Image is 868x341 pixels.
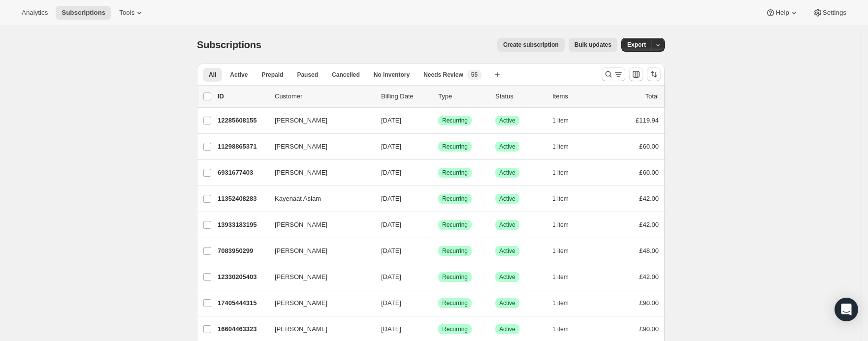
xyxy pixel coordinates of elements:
[261,71,283,79] span: Prepaid
[381,92,430,101] p: Billing Date
[218,114,659,127] div: 12285608155[PERSON_NAME][DATE]SuccessRecurringSuccessActive1 item£119.94
[442,195,468,203] span: Recurring
[552,143,569,151] span: 1 item
[374,71,410,79] span: No inventory
[552,140,579,154] button: 1 item
[269,217,367,233] button: [PERSON_NAME]
[499,143,515,151] span: Active
[442,299,468,307] span: Recurring
[218,270,659,284] div: 12330205403[PERSON_NAME][DATE]SuccessRecurringSuccessActive1 item£42.00
[218,220,267,230] p: 13933183195
[119,9,134,17] span: Tools
[442,273,468,281] span: Recurring
[629,67,643,81] button: Customize table column order and visibility
[552,92,602,101] div: Items
[275,272,327,282] span: [PERSON_NAME]
[552,117,569,124] span: 1 item
[218,194,267,204] p: 11352408283
[552,273,569,281] span: 1 item
[760,6,804,20] button: Help
[489,68,505,82] button: Create new view
[499,169,515,177] span: Active
[275,298,327,308] span: [PERSON_NAME]
[552,166,579,180] button: 1 item
[218,324,267,334] p: 16604463323
[269,113,367,128] button: [PERSON_NAME]
[636,117,659,124] span: £119.94
[552,296,579,310] button: 1 item
[552,221,569,229] span: 1 item
[552,192,579,206] button: 1 item
[497,38,565,52] button: Create subscription
[275,92,373,101] p: Customer
[275,116,327,125] span: [PERSON_NAME]
[499,273,515,281] span: Active
[218,166,659,180] div: 6931677403[PERSON_NAME][DATE]SuccessRecurringSuccessActive1 item£60.00
[269,139,367,155] button: [PERSON_NAME]
[442,143,468,151] span: Recurring
[22,9,48,17] span: Analytics
[552,114,579,127] button: 1 item
[218,272,267,282] p: 12330205403
[218,296,659,310] div: 17405444315[PERSON_NAME][DATE]SuccessRecurringSuccessActive1 item£90.00
[275,324,327,334] span: [PERSON_NAME]
[471,71,478,79] span: 55
[16,6,54,20] button: Analytics
[552,244,579,258] button: 1 item
[381,247,401,254] span: [DATE]
[602,67,625,81] button: Search and filter results
[218,244,659,258] div: 7083950299[PERSON_NAME][DATE]SuccessRecurringSuccessActive1 item£48.00
[381,325,401,333] span: [DATE]
[197,39,261,50] span: Subscriptions
[297,71,318,79] span: Paused
[269,269,367,285] button: [PERSON_NAME]
[218,218,659,232] div: 13933183195[PERSON_NAME][DATE]SuccessRecurringSuccessActive1 item£42.00
[218,92,267,101] p: ID
[552,270,579,284] button: 1 item
[218,116,267,125] p: 12285608155
[499,247,515,255] span: Active
[218,168,267,178] p: 6931677403
[209,71,216,79] span: All
[381,273,401,280] span: [DATE]
[442,117,468,124] span: Recurring
[275,142,327,152] span: [PERSON_NAME]
[218,140,659,154] div: 11298865371[PERSON_NAME][DATE]SuccessRecurringSuccessActive1 item£60.00
[499,325,515,333] span: Active
[639,195,659,202] span: £42.00
[442,221,468,229] span: Recurring
[499,117,515,124] span: Active
[503,41,559,49] span: Create subscription
[62,9,105,17] span: Subscriptions
[275,246,327,256] span: [PERSON_NAME]
[438,92,487,101] div: Type
[218,142,267,152] p: 11298865371
[495,92,545,101] p: Status
[552,169,569,177] span: 1 item
[627,41,646,49] span: Export
[218,322,659,336] div: 16604463323[PERSON_NAME][DATE]SuccessRecurringSuccessActive1 item£90.00
[499,195,515,203] span: Active
[575,41,611,49] span: Bulk updates
[275,194,321,204] span: Kayenaat Aslam
[552,322,579,336] button: 1 item
[639,273,659,280] span: £42.00
[269,295,367,311] button: [PERSON_NAME]
[639,299,659,307] span: £90.00
[775,9,789,17] span: Help
[552,218,579,232] button: 1 item
[381,221,401,228] span: [DATE]
[230,71,248,79] span: Active
[442,169,468,177] span: Recurring
[275,220,327,230] span: [PERSON_NAME]
[381,299,401,307] span: [DATE]
[218,246,267,256] p: 7083950299
[56,6,111,20] button: Subscriptions
[639,169,659,176] span: £60.00
[113,6,150,20] button: Tools
[499,299,515,307] span: Active
[381,117,401,124] span: [DATE]
[381,169,401,176] span: [DATE]
[381,195,401,202] span: [DATE]
[269,321,367,337] button: [PERSON_NAME]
